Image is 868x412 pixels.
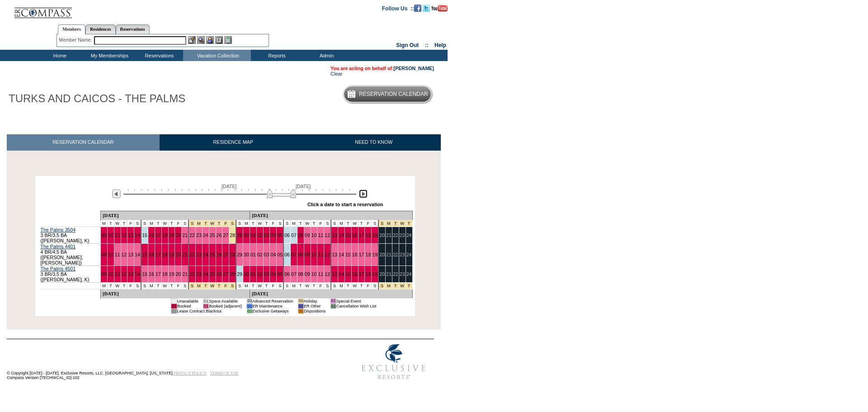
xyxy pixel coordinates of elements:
td: T [311,220,317,227]
td: S [182,220,189,227]
a: 11 [318,252,323,257]
td: M [243,220,250,227]
a: 26 [217,232,222,238]
a: 17 [156,232,161,238]
td: S [372,282,378,289]
a: 21 [182,232,188,238]
a: 30 [244,252,249,257]
td: F [317,220,324,227]
a: 20 [175,252,181,257]
a: 13 [332,232,337,238]
a: 04 [270,252,276,257]
td: M [338,220,345,227]
td: W [161,282,168,289]
div: Click a date to start a reservation [307,202,383,207]
td: 21 [386,227,392,243]
a: 18 [365,271,371,277]
a: 28 [230,252,235,257]
td: T [358,220,365,227]
img: View [197,36,205,44]
img: Subscribe to our YouTube Channel [431,5,448,12]
a: 25 [210,252,215,257]
a: 12 [122,252,127,257]
a: 24 [203,232,208,238]
td: [DATE] [100,289,250,298]
a: 05 [277,252,283,257]
a: 16 [352,271,358,277]
a: 09 [101,232,107,238]
a: 11 [115,271,120,277]
td: S [277,282,283,289]
td: W [114,282,121,289]
td: M [338,282,345,289]
td: 20 [378,243,385,265]
td: Reservations [133,50,183,61]
img: Next [359,189,368,198]
a: 16 [352,232,358,238]
a: 12 [325,271,330,277]
a: [PERSON_NAME] [394,66,434,71]
a: 05 [277,232,283,238]
a: 16 [149,252,154,257]
td: Special Event [336,298,376,303]
a: 23 [196,271,202,277]
a: 18 [365,252,371,257]
a: 19 [169,252,175,257]
a: 17 [156,271,161,277]
td: T [263,282,270,289]
td: ER Maintenance [252,303,293,308]
td: Vacation Collection [183,50,251,61]
td: Christmas 2026 [392,282,399,289]
h5: Reservation Calendar [359,91,428,97]
a: 01 [250,252,256,257]
a: 19 [372,271,377,277]
td: 21 [386,265,392,282]
a: 23 [196,252,202,257]
a: 21 [182,252,188,257]
td: S [324,220,331,227]
td: 01 [171,298,177,303]
a: Residences [85,24,116,34]
a: 03 [264,252,269,257]
td: S [141,282,148,289]
td: T [121,220,127,227]
a: 11 [115,252,120,257]
td: [DATE] [100,211,250,220]
a: 10 [311,252,317,257]
td: 24 [406,265,412,282]
td: Christmas 2026 [386,282,392,289]
a: 24 [203,252,208,257]
td: 01 [171,303,177,308]
a: 28 [230,232,235,238]
a: 13 [332,252,337,257]
td: 23 [399,243,406,265]
img: Reservations [215,36,223,44]
a: 22 [189,232,195,238]
td: Admin [301,50,350,61]
a: 17 [359,232,364,238]
a: 26 [217,252,222,257]
a: Sign Out [396,42,419,48]
td: 4 BR/4.5 BA ([PERSON_NAME], [PERSON_NAME]) [40,243,101,265]
a: 05 [277,271,283,277]
a: 30 [244,232,249,238]
a: 02 [257,252,263,257]
td: [DATE] [250,211,412,220]
td: Advanced Reservation [252,298,293,303]
a: 10 [108,232,113,238]
td: W [304,220,311,227]
td: Holiday [304,298,326,303]
a: 13 [128,252,133,257]
td: W [114,220,121,227]
td: T [155,220,161,227]
span: [DATE] [222,184,237,189]
td: Christmas 2026 [392,220,399,227]
td: Booked [177,303,198,308]
a: 13 [128,232,133,238]
td: T [155,282,161,289]
a: 01 [250,232,256,238]
a: 15 [345,232,351,238]
td: 22 [392,227,399,243]
td: M [148,220,155,227]
a: 06 [284,232,290,238]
